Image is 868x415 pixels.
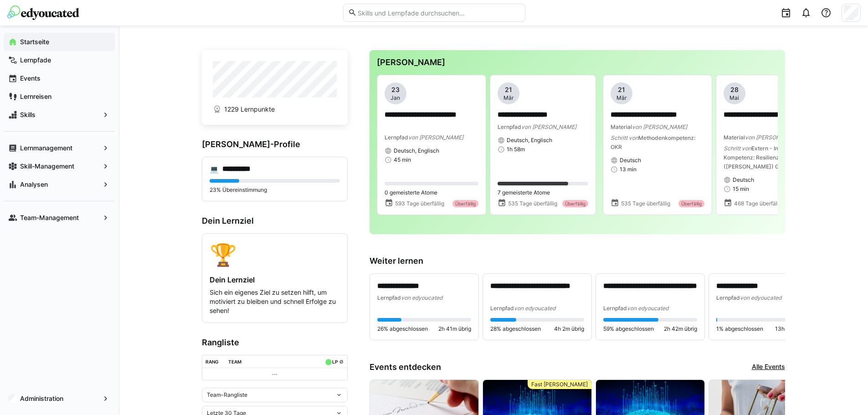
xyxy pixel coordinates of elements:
[395,200,444,207] span: 593 Tage überfällig
[394,156,411,164] span: 45 min
[505,85,512,94] span: 21
[716,325,763,333] span: 1% abgeschlossen
[452,200,478,207] div: Überfällig
[202,139,348,149] h3: [PERSON_NAME]-Profile
[716,294,740,301] span: Lernpfad
[611,134,695,150] span: Methodenkompetenz: OKR
[391,85,400,94] span: 23
[224,105,275,114] span: 1229 Lernpunkte
[514,305,555,312] span: von edyoucated
[339,357,344,365] a: ø
[490,325,541,333] span: 28% abgeschlossen
[210,164,219,174] div: 💻️
[210,275,340,284] h4: Dein Lernziel
[621,200,670,207] span: 535 Tage überfällig
[210,186,340,194] p: 23% Übereinstimmung
[390,94,400,102] span: Jan
[503,94,514,102] span: Mär
[745,134,800,141] span: von [PERSON_NAME]
[498,189,550,196] span: 7 gemeisterte Atome
[611,123,632,130] span: Material
[370,362,441,372] h3: Events entdecken
[627,305,668,312] span: von edyoucated
[724,145,751,152] span: Schritt von
[603,305,627,312] span: Lernpfad
[377,325,428,333] span: 26% abgeschlossen
[202,216,348,226] h3: Dein Lernziel
[632,123,687,130] span: von [PERSON_NAME]
[752,362,785,372] a: Alle Events
[210,288,340,315] p: Sich ein eigenes Ziel zu setzen hilft, um motiviert zu bleiben und schnell Erfolge zu sehen!
[603,325,654,333] span: 59% abgeschlossen
[202,338,348,348] h3: Rangliste
[394,147,439,154] span: Deutsch, Englisch
[620,157,641,164] span: Deutsch
[385,189,437,196] span: 0 gemeisterte Atome
[733,185,749,193] span: 15 min
[377,294,401,301] span: Lernpfad
[507,137,552,144] span: Deutsch, Englisch
[729,94,739,102] span: Mai
[618,85,625,94] span: 21
[620,166,637,173] span: 13 min
[531,381,588,388] span: Fast [PERSON_NAME]
[775,325,810,333] span: 13h 11m übrig
[724,145,804,170] span: Extern - Individuelle Kompetenz: Resilienz ([PERSON_NAME]) Gruppe 1
[733,176,754,184] span: Deutsch
[207,391,247,399] span: Team-Rangliste
[401,294,442,301] span: von edyoucated
[377,57,778,67] h3: [PERSON_NAME]
[521,123,576,130] span: von [PERSON_NAME]
[210,241,340,268] div: 🏆
[490,305,514,312] span: Lernpfad
[734,200,783,207] span: 468 Tage überfällig
[438,325,471,333] span: 2h 41m übrig
[498,123,521,130] span: Lernpfad
[507,146,525,153] span: 1h 58m
[554,325,584,333] span: 4h 2m übrig
[357,9,520,17] input: Skills und Lernpfade durchsuchen…
[205,359,219,364] div: Rang
[408,134,463,141] span: von [PERSON_NAME]
[370,256,785,266] h3: Weiter lernen
[740,294,781,301] span: von edyoucated
[508,200,557,207] span: 535 Tage überfällig
[730,85,739,94] span: 28
[385,134,408,141] span: Lernpfad
[678,200,704,207] div: Überfällig
[228,359,241,364] div: Team
[562,200,588,207] div: Überfällig
[724,134,745,141] span: Material
[332,359,338,364] div: LP
[616,94,627,102] span: Mär
[611,134,638,141] span: Schritt von
[664,325,697,333] span: 2h 42m übrig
